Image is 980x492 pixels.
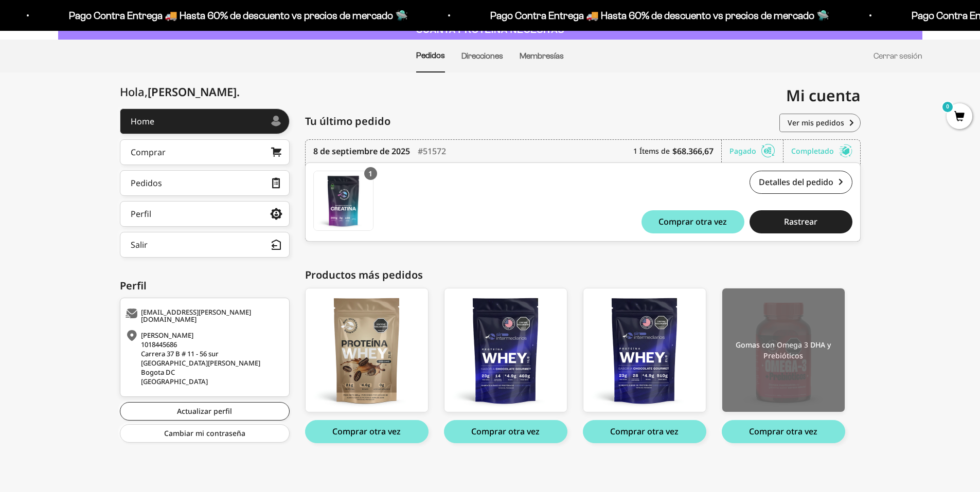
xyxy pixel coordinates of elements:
img: Translation missing: es.Creatina Monohidrato [314,171,373,230]
div: Comprar [131,148,166,156]
span: Rastrear [784,217,817,226]
a: Cambiar mi contraseña [120,424,290,443]
div: #51572 [418,140,446,162]
span: . [237,84,240,99]
div: [EMAIL_ADDRESS][PERSON_NAME][DOMAIN_NAME] [126,308,281,323]
button: Comprar otra vez [722,420,845,443]
div: 1 Ítems de [633,140,722,162]
div: [PERSON_NAME] 1018445686 Carrera 37 B # 11 - 56 sur [GEOGRAPHIC_DATA][PERSON_NAME] Bogota DC [GEO... [126,331,281,386]
span: Comprar otra vez [658,217,727,226]
a: Perfil [120,201,290,227]
p: Pago Contra Entrega 🚚 Hasta 60% de descuento vs precios de mercado 🛸 [66,7,405,24]
b: $68.366,67 [672,145,714,157]
span: Tu último pedido [305,114,390,129]
div: Perfil [131,210,151,218]
a: 0 [947,112,972,123]
div: Completado [791,140,852,162]
mark: 0 [941,101,954,113]
div: Pagado [729,140,783,162]
a: Comprar [120,139,290,165]
a: Proteína Whey - Chocolate / 2 libras (910g) [583,288,706,412]
button: Comprar otra vez [305,420,429,443]
button: Comprar otra vez [642,210,744,233]
p: Pago Contra Entrega 🚚 Hasta 60% de descuento vs precios de mercado 🛸 [488,7,827,24]
button: Salir [120,232,290,258]
a: Proteína Whey - Chocolate / 1 libra (460g) [444,288,567,412]
button: Comprar otra vez [583,420,706,443]
div: Home [131,117,154,125]
a: Pedidos [416,51,445,60]
img: whey-chocolate_2LB-front_large.png [583,288,706,412]
button: Comprar otra vez [444,420,567,443]
div: Hola, [120,85,240,98]
span: [PERSON_NAME] [148,84,240,99]
img: whey-chocolate_1LBS_front_fc04a9ae-3be6-4ecf-8bb9-186982c4bd6c_large.png [444,288,567,412]
a: Home [120,108,290,134]
a: Pedidos [120,170,290,196]
a: Gomas con Omega 3 DHA y Prebióticos [722,288,845,412]
a: Actualizar perfil [120,402,290,421]
div: 1 [364,167,377,180]
a: Membresías [520,51,564,60]
div: Perfil [120,278,290,294]
a: Creatina Monohidrato [313,171,373,231]
img: whey_cafe_2lb_large.png [306,288,428,412]
div: Productos más pedidos [305,267,861,283]
div: Salir [131,241,148,249]
a: Direcciones [461,51,503,60]
button: Rastrear [750,210,852,233]
a: Cerrar sesión [874,51,922,60]
a: Detalles del pedido [750,171,852,194]
div: Pedidos [131,179,162,187]
span: Mi cuenta [786,85,861,106]
a: Proteína Whey -Café - Café / 2 libras (910g) [305,288,429,412]
a: Ver mis pedidos [779,114,861,132]
time: 8 de septiembre de 2025 [313,145,410,157]
img: omega_01_c26c395e-b6f4-4695-9fba-18d52ccce921_large.png [722,288,845,412]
